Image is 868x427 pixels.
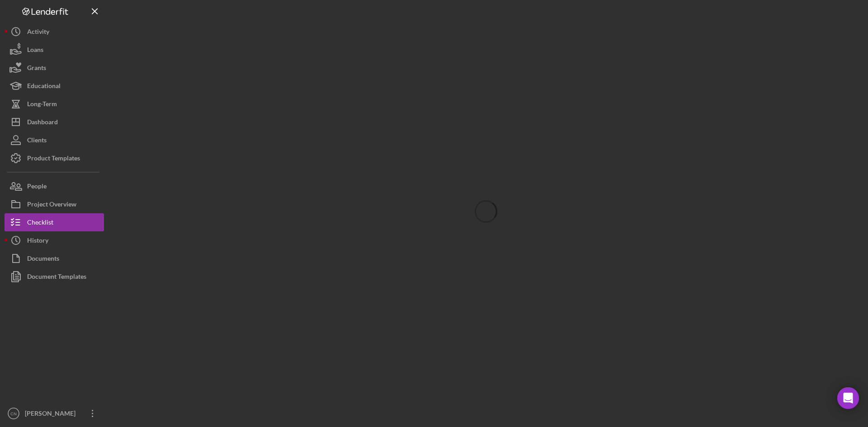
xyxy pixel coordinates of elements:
button: Project Overview [5,195,104,213]
button: Loans [5,41,104,59]
button: History [5,231,104,249]
button: Product Templates [5,149,104,167]
div: Clients [27,131,47,151]
div: People [27,177,47,197]
div: Checklist [27,213,53,234]
button: Dashboard [5,113,104,131]
div: Document Templates [27,267,86,288]
button: Document Templates [5,267,104,286]
div: Loans [27,41,43,61]
text: CN [10,411,17,416]
div: Educational [27,77,61,97]
div: Project Overview [27,195,76,216]
button: Activity [5,23,104,41]
button: People [5,177,104,195]
div: Grants [27,59,46,79]
div: Long-Term [27,95,57,115]
button: Clients [5,131,104,149]
div: Activity [27,23,49,43]
div: Open Intercom Messenger [837,387,859,409]
div: Dashboard [27,113,58,133]
div: History [27,231,48,252]
div: Product Templates [27,149,80,169]
div: [PERSON_NAME] [23,404,81,425]
button: Grants [5,59,104,77]
button: Educational [5,77,104,95]
button: Checklist [5,213,104,231]
button: Long-Term [5,95,104,113]
button: Documents [5,249,104,267]
button: CN[PERSON_NAME] [5,404,104,422]
div: Documents [27,249,59,270]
